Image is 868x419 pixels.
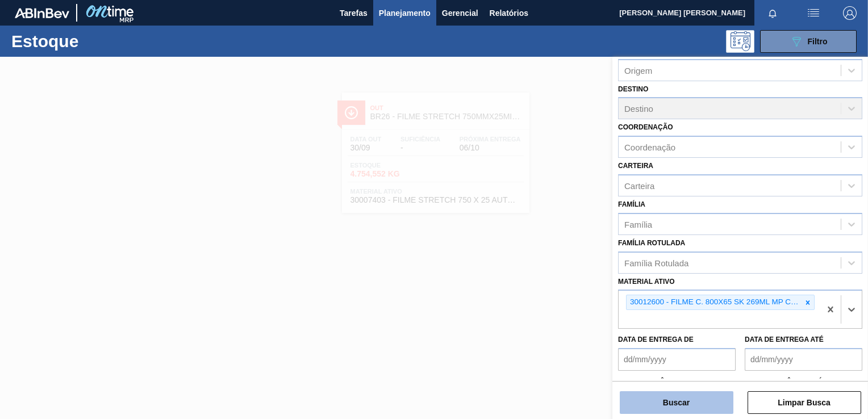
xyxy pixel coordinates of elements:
div: Família Rotulada [624,258,688,267]
label: Família [618,200,645,208]
label: Data de Entrega de [618,336,694,343]
div: Origem [624,65,652,75]
div: Pogramando: nenhum usuário selecionado [726,30,754,53]
label: Carteira [618,162,653,170]
input: dd/mm/yyyy [745,348,862,371]
button: Notificações [754,5,791,21]
label: Família Rotulada [618,239,685,247]
div: 30012600 - FILME C. 800X65 SK 269ML MP C15 429 [627,295,802,309]
label: Coordenação [618,123,673,131]
span: Relatórios [490,6,528,20]
label: Destino [618,85,648,93]
span: Filtro [808,37,828,46]
img: TNhmsLtSVTkK8tSr43FrP2fwEKptu5GPRR3wAAAABJRU5ErkJggg== [15,8,69,18]
button: Filtro [760,30,857,53]
div: Carteira [624,181,654,190]
div: Coordenação [624,143,675,152]
img: userActions [807,6,820,20]
span: Planejamento [379,6,431,20]
input: dd/mm/yyyy [618,348,736,371]
label: Data suficiência até [745,378,823,386]
div: Família [624,219,652,229]
label: Data suficiência de [618,378,692,386]
label: Material ativo [618,278,675,286]
span: Tarefas [340,6,368,20]
span: Gerencial [442,6,478,20]
h1: Estoque [11,35,174,48]
img: Logout [843,6,857,20]
label: Data de Entrega até [745,336,824,343]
